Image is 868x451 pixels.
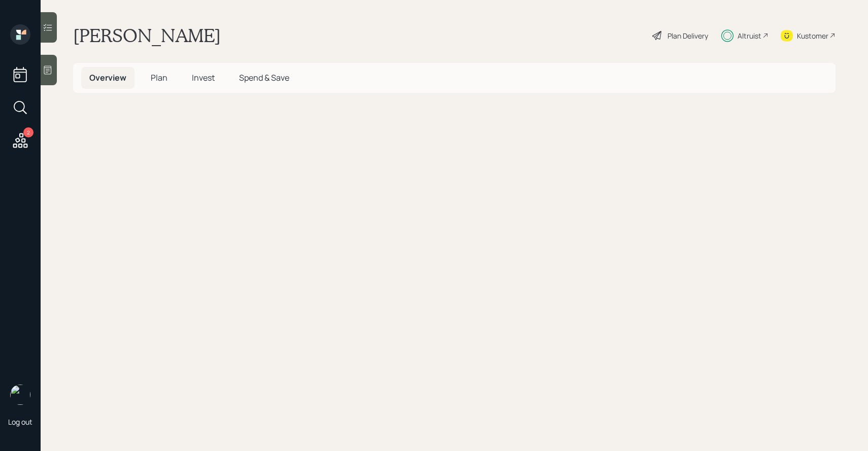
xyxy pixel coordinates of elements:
span: Plan [151,72,168,83]
h1: [PERSON_NAME] [73,24,221,47]
div: Plan Delivery [667,30,708,41]
div: Log out [8,417,32,427]
div: Altruist [738,30,761,41]
span: Overview [89,72,126,83]
div: 2 [23,127,34,137]
div: Kustomer [797,30,828,41]
img: sami-boghos-headshot.png [10,385,30,405]
span: Invest [192,72,215,83]
span: Spend & Save [239,72,289,83]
